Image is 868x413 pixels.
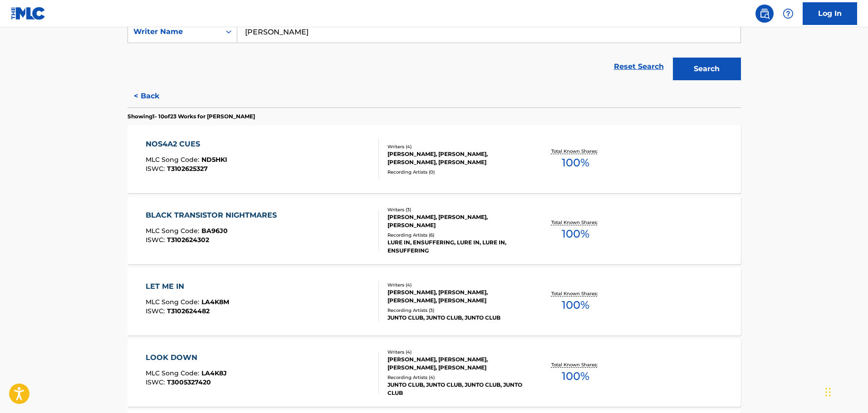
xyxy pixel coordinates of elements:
div: JUNTO CLUB, JUNTO CLUB, JUNTO CLUB [387,314,525,322]
div: Writers ( 3 ) [387,206,525,213]
img: search [759,8,770,19]
span: 100 % [562,226,589,242]
div: Writers ( 4 ) [387,349,525,355]
span: 100 % [562,297,589,313]
div: BLACK TRANSISTOR NIGHTMARES [146,210,281,221]
div: Recording Artists ( 6 ) [387,232,525,238]
span: LA4K8M [201,298,229,306]
span: MLC Song Code : [146,298,201,306]
span: ISWC : [146,236,167,244]
div: Help [779,5,797,23]
span: T3102624482 [167,307,210,315]
span: T3102625327 [167,165,208,173]
a: Log In [803,2,857,25]
span: 100 % [562,155,589,171]
span: T3005327420 [167,378,211,386]
iframe: Chat Widget [823,369,868,413]
span: MLC Song Code : [146,155,201,164]
button: Search [673,58,741,80]
a: LET ME INMLC Song Code:LA4K8MISWC:T3102624482Writers (4)[PERSON_NAME], [PERSON_NAME], [PERSON_NAM... [128,267,741,335]
div: LET ME IN [146,281,229,292]
form: Search Form [128,20,741,85]
span: 100 % [562,368,589,384]
button: < Back [128,85,182,107]
div: Writers ( 4 ) [387,282,525,288]
div: [PERSON_NAME], [PERSON_NAME], [PERSON_NAME], [PERSON_NAME] [387,355,525,372]
p: Total Known Shares: [551,219,600,226]
span: BA96J0 [201,227,228,235]
span: ISWC : [146,378,167,386]
p: Total Known Shares: [551,290,600,297]
span: ISWC : [146,165,167,173]
span: ND5HKI [201,155,227,164]
a: LOOK DOWNMLC Song Code:LA4K8JISWC:T3005327420Writers (4)[PERSON_NAME], [PERSON_NAME], [PERSON_NAM... [128,339,741,407]
span: ISWC : [146,307,167,315]
div: Drag [825,379,831,406]
div: NOS4A2 CUES [146,139,227,150]
div: [PERSON_NAME], [PERSON_NAME], [PERSON_NAME] [387,213,525,229]
div: [PERSON_NAME], [PERSON_NAME], [PERSON_NAME], [PERSON_NAME] [387,150,525,166]
p: Total Known Shares: [551,361,600,368]
div: [PERSON_NAME], [PERSON_NAME], [PERSON_NAME], [PERSON_NAME] [387,288,525,305]
span: LA4K8J [201,369,227,377]
div: LOOK DOWN [146,352,227,363]
img: MLC Logo [11,7,46,20]
div: Recording Artists ( 3 ) [387,307,525,314]
div: JUNTO CLUB, JUNTO CLUB, JUNTO CLUB, JUNTO CLUB [387,381,525,397]
div: Writers ( 4 ) [387,143,525,150]
a: Public Search [755,5,774,23]
img: help [783,8,794,19]
a: BLACK TRANSISTOR NIGHTMARESMLC Song Code:BA96J0ISWC:T3102624302Writers (3)[PERSON_NAME], [PERSON_... [128,196,741,264]
span: MLC Song Code : [146,369,201,377]
span: MLC Song Code : [146,227,201,235]
p: Total Known Shares: [551,148,600,155]
div: LURE IN, ENSUFFERING, LURE IN, LURE IN, ENSUFFERING [387,238,525,255]
a: NOS4A2 CUESMLC Song Code:ND5HKIISWC:T3102625327Writers (4)[PERSON_NAME], [PERSON_NAME], [PERSON_N... [128,125,741,193]
div: Writer Name [133,26,215,37]
p: Showing 1 - 10 of 23 Works for [PERSON_NAME] [128,112,255,121]
span: T3102624302 [167,236,209,244]
div: Recording Artists ( 4 ) [387,374,525,381]
a: Reset Search [609,57,668,77]
div: Recording Artists ( 0 ) [387,169,525,175]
